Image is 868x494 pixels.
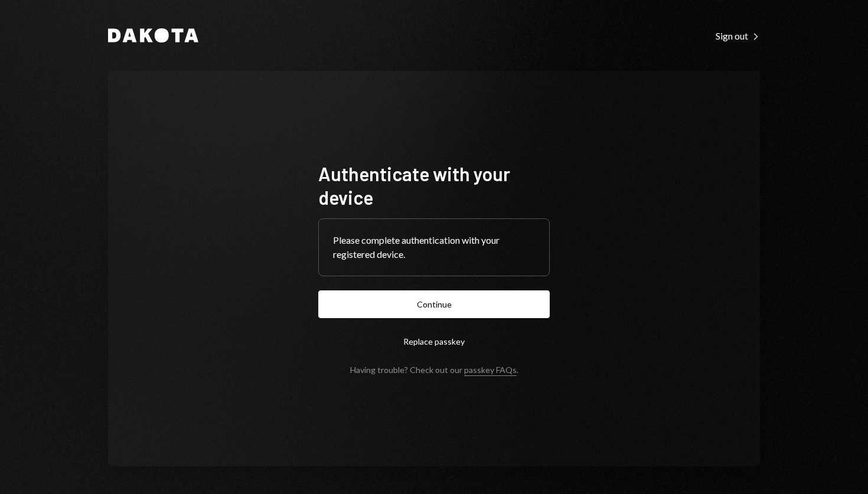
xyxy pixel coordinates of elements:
[333,233,535,261] div: Please complete authentication with your registered device.
[716,30,760,42] div: Sign out
[318,328,550,355] button: Replace passkey
[318,162,550,209] h1: Authenticate with your device
[350,365,518,375] div: Having trouble? Check out our .
[464,365,517,376] a: passkey FAQs
[716,29,760,42] a: Sign out
[318,290,550,318] button: Continue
